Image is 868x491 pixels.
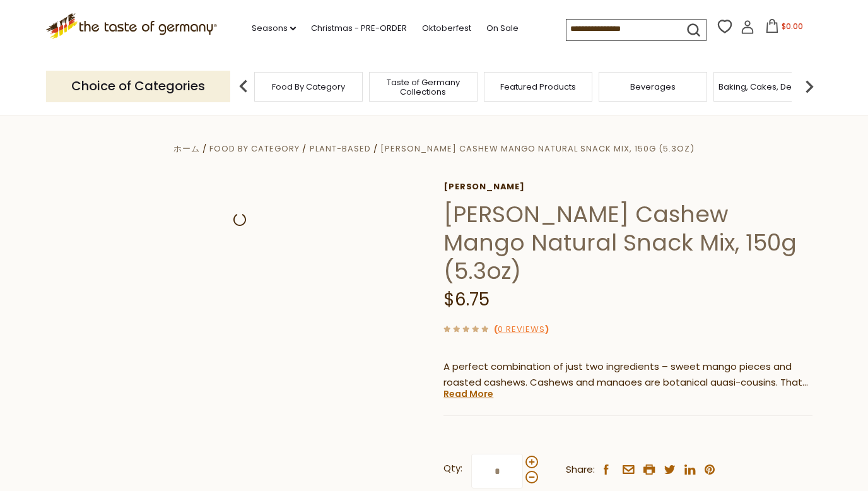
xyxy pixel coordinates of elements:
a: Taste of Germany Collections [373,78,474,97]
a: 0 Reviews [498,323,545,336]
a: Seasons [252,21,296,35]
span: $6.75 [443,287,490,312]
a: Featured Products [500,82,576,92]
a: Baking, Cakes, Desserts [718,82,816,92]
img: next arrow [797,74,822,99]
a: Food By Category [209,143,300,155]
a: Food By Category [272,82,345,92]
a: [PERSON_NAME] [443,182,812,192]
a: Plant-Based [310,143,371,155]
img: previous arrow [231,74,256,99]
a: Oktoberfest [422,21,471,35]
p: Choice of Categories [46,71,230,102]
input: Qty: [471,454,523,488]
span: $0.00 [782,21,803,32]
button: $0.00 [757,19,811,38]
a: Christmas - PRE-ORDER [311,21,407,35]
a: ホーム [173,143,200,155]
a: [PERSON_NAME] Cashew Mango Natural Snack Mix, 150g (5.3oz) [380,143,695,155]
span: Share: [566,462,595,478]
a: Beverages [630,82,676,92]
p: A perfect combination of just two ingredients – sweet mango pieces and roasted cashews. Cashews a... [443,359,812,391]
a: On Sale [486,21,519,35]
a: Read More [443,387,493,400]
h1: [PERSON_NAME] Cashew Mango Natural Snack Mix, 150g (5.3oz) [443,200,812,285]
strong: Qty: [443,461,462,476]
span: ( ) [494,323,549,335]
